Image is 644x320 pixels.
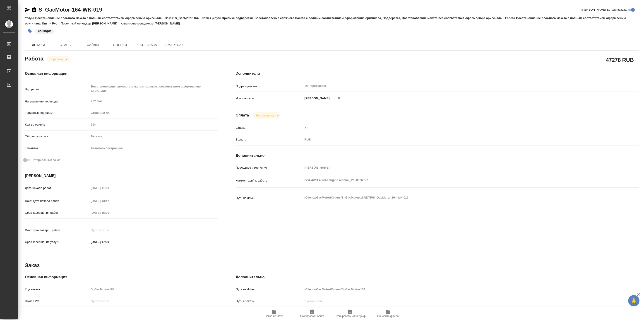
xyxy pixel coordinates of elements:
[25,16,35,20] p: Услуга
[334,315,365,318] span: Скопировать мини-бриф
[89,286,218,293] input: Пустое поле
[255,307,293,320] button: Папка на Drive
[236,153,639,158] h4: Дополнительно
[236,274,639,280] h4: Дополнительно
[303,136,606,143] div: RUB
[25,146,89,150] p: Тематика
[25,262,40,269] h2: Заказ
[252,112,280,119] div: В работе
[25,111,89,115] p: Тарифные единицы
[49,57,64,61] button: В работе
[25,228,89,233] p: Факт. срок заверш. работ
[582,7,627,12] span: [PERSON_NAME] детали заказа
[606,56,634,64] h2: 47278 RUB
[25,274,218,280] h4: Основная информация
[236,196,303,200] p: Путь на drive
[377,315,399,318] span: Обновить файлы
[89,144,218,152] div: Автомобилестроение
[47,56,70,62] div: В работе
[89,121,218,128] input: Пустое поле
[303,286,606,293] input: Пустое поле
[25,186,89,190] p: Дата начала работ
[630,296,638,305] span: 🙏
[25,134,89,139] p: Общая тематика
[369,307,407,320] button: Обновить файлы
[38,7,102,13] a: S_GacMotor-164-WK-019
[628,295,639,306] button: 🙏
[25,199,89,203] p: Факт. дата начала работ
[236,71,639,76] h4: Исполнители
[175,16,202,20] p: S_GacMotor-164
[121,22,155,25] p: Клиентские менеджеры
[293,307,331,320] button: Скопировать бриф
[89,239,129,245] input: ✎ Введи что-нибудь
[265,315,283,318] span: Папка на Drive
[89,133,218,140] div: Техника
[303,298,606,304] input: Пустое поле
[89,227,129,233] input: Пустое поле
[25,99,89,104] p: Направление перевода
[236,178,303,183] p: Комментарий к работе
[236,96,303,101] p: Исполнитель
[255,114,275,117] button: Не оплачена
[25,87,89,92] p: Вид работ
[25,287,89,292] p: Код заказа
[28,42,49,48] span: Детали
[82,42,104,48] span: Файлы
[236,113,249,118] h4: Оплата
[89,198,129,204] input: Пустое поле
[25,7,30,12] button: Скопировать ссылку для ЯМессенджера
[163,42,185,48] span: SmartCat
[505,16,516,20] p: Работа
[35,16,165,20] p: Восстановление сложного макета с полным соответствием оформлению оригинала
[89,109,218,117] div: Страница А4
[109,42,131,48] span: Оценки
[303,164,606,171] input: Пустое поле
[303,194,606,201] textarea: /Clients/GacMotor/Orders/S_GacMotor-164/DTP/S_GacMotor-164-WK-019
[31,158,60,162] span: Нотариальный заказ
[92,22,121,25] p: [PERSON_NAME]
[55,42,77,48] span: Этапы
[331,307,369,320] button: Скопировать мини-бриф
[25,240,89,244] p: Срок завершения услуги
[303,96,330,101] p: [PERSON_NAME]
[155,22,183,25] p: [PERSON_NAME]
[25,299,89,303] p: Номер РО
[236,165,303,170] p: Последнее изменение
[25,211,89,215] p: Срок завершения работ
[35,29,54,33] span: в индиз
[236,137,303,142] p: Валюта
[89,185,129,191] input: Пустое поле
[89,209,129,216] input: Пустое поле
[61,22,92,25] p: Проектный менеджер
[25,122,89,127] p: Кол-во единиц
[25,71,218,76] h4: Основная информация
[236,299,303,303] p: Путь к заказу
[136,42,158,48] span: Чат заказа
[236,126,303,130] p: Ставка
[165,16,175,20] p: Заказ:
[25,173,218,179] h4: [PERSON_NAME]
[25,26,35,36] button: Добавить тэг
[31,7,37,12] button: Скопировать ссылку
[25,54,43,62] h2: Работа
[38,29,51,33] p: #в индиз
[222,16,505,20] p: Приемка подверстки, Восстановление сложного макета с полным соответствием оформлению оригинала, П...
[334,93,344,103] button: Удалить исполнителя
[300,315,324,318] span: Скопировать бриф
[303,124,606,131] input: Пустое поле
[236,84,303,89] p: Подразделение
[89,298,218,304] input: Пустое поле
[303,176,606,184] textarea: GS4 4WD-4B20J engine manual_2050526.pdf:
[202,16,222,20] p: Этапы услуги
[236,287,303,292] p: Путь на drive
